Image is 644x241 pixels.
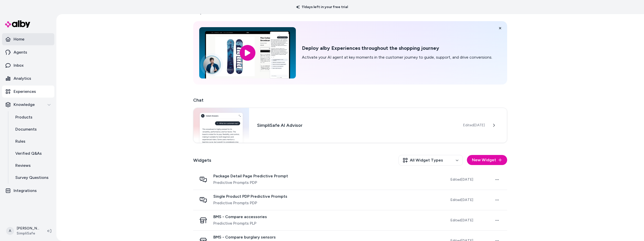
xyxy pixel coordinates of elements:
[15,126,37,132] p: Documents
[15,138,25,144] p: Rules
[14,188,37,194] p: Integrations
[2,185,54,197] a: Integrations
[193,157,211,164] h2: Widgets
[2,33,54,45] a: Home
[213,220,267,226] span: Predictive Prompts PLP
[467,155,507,165] button: New Widget
[5,20,30,28] img: alby Logo
[213,200,287,206] span: Predictive Prompts PDP
[213,180,288,186] span: Predictive Prompts PDP
[2,72,54,85] a: Analytics
[302,54,492,60] p: Activate your AI agent at key moments in the customer journey to guide, support, and drive conver...
[17,226,39,231] p: [PERSON_NAME]
[10,159,54,172] a: Reviews
[10,111,54,123] a: Products
[2,86,54,98] a: Experiences
[2,59,54,71] a: Inbox
[14,49,27,55] p: Agents
[463,123,485,128] span: Edited [DATE]
[14,102,35,108] p: Knowledge
[10,135,54,147] a: Rules
[15,175,49,181] p: Survey Questions
[10,172,54,184] a: Survey Questions
[15,114,32,120] p: Products
[398,155,463,166] button: All Widget Types
[17,231,39,236] span: SimpliSafe
[2,99,54,111] button: Knowledge
[193,108,507,143] a: Chat widgetSimpliSafe AI AdvisorEdited[DATE]
[2,46,54,58] a: Agents
[10,123,54,135] a: Documents
[450,177,473,182] span: Edited [DATE]
[213,235,276,240] span: BMS - Compare burglary sensors
[14,62,24,68] p: Inbox
[213,194,287,199] span: Single Product PDP Predictive Prompts
[213,214,267,219] span: BMS - Compare accessories
[450,218,473,222] span: Edited [DATE]
[14,36,24,42] p: Home
[302,45,492,51] h2: Deploy alby Experiences throughout the shopping journey
[193,108,249,143] img: Chat widget
[6,227,14,235] span: A
[14,89,36,95] p: Experiences
[15,163,31,169] p: Reviews
[213,174,288,179] span: Package Detail Page Predictive Prompt
[193,97,507,104] h2: Chat
[15,150,42,156] p: Verified Q&As
[3,223,43,239] button: A[PERSON_NAME]SimpliSafe
[14,75,31,82] p: Analytics
[450,198,473,202] span: Edited [DATE]
[293,5,351,10] p: 11 days left in your free trial
[257,122,455,129] h3: SimpliSafe AI Advisor
[10,147,54,159] a: Verified Q&As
